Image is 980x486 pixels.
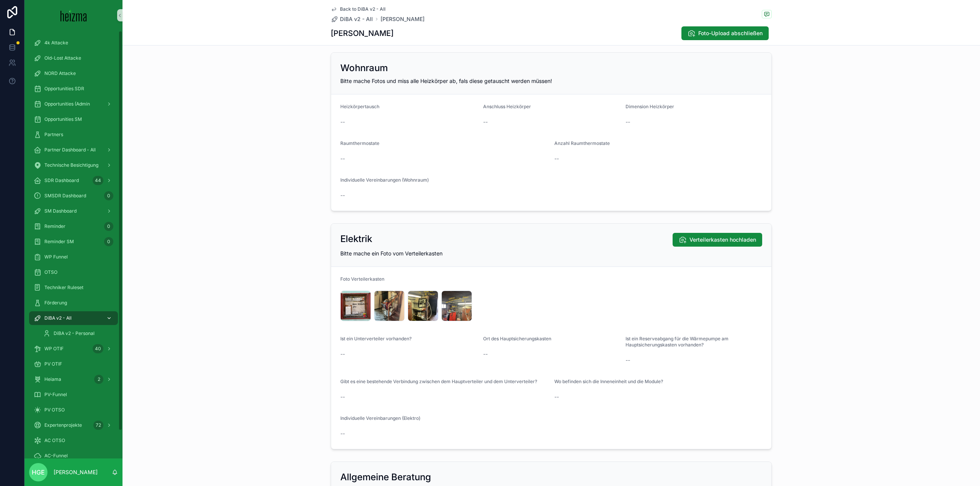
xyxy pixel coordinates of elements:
[44,147,96,153] span: Partner Dashboard - All
[340,276,384,282] span: Foto Verteilerkasten
[340,233,372,245] h2: Elektrik
[483,118,488,126] span: --
[331,6,385,12] a: Back to DiBA v2 - All
[340,350,345,358] span: --
[44,437,65,444] span: AC OTSO
[29,112,118,126] a: Opportunities SM
[93,421,103,430] div: 72
[340,393,345,401] span: --
[340,192,345,199] span: --
[44,223,65,229] span: Reminder
[29,296,118,310] a: Förderung
[93,344,103,353] div: 40
[44,361,62,367] span: PV OTIF
[554,140,610,146] span: Anzahl Raumthermostate
[44,40,68,46] span: 4k Attacke
[44,162,98,168] span: Technische Besichtigung
[340,155,345,163] span: --
[340,104,379,109] span: Heizkörpertausch
[24,31,122,458] div: scrollable content
[554,393,559,401] span: --
[340,62,388,74] h2: Wohnraum
[554,379,663,384] span: Wo befinden sich die Inneneinheit und die Module?
[44,239,74,245] span: Reminder SM
[44,70,76,76] span: NORD Attacke
[29,36,118,50] a: 4k Attacke
[29,281,118,294] a: Techniker Ruleset
[340,177,429,183] span: Individuelle Vereinbarungen (Wohnraum)
[44,101,90,107] span: Opportunities (Admin
[29,434,118,447] a: AC OTSO
[29,449,118,463] a: AC-Funnel
[104,237,113,246] div: 0
[44,193,86,199] span: SMSDR Dashboard
[331,15,373,23] a: DiBA v2 - All
[29,51,118,65] a: Old-Lost Attacke
[554,155,559,163] span: --
[340,118,345,126] span: --
[331,28,394,39] h1: [PERSON_NAME]
[29,265,118,279] a: OTSO
[44,55,81,61] span: Old-Lost Attacke
[673,233,762,247] button: Verteilerkasten hochladen
[44,407,65,413] span: PV OTSO
[29,158,118,172] a: Technische Besichtigung
[381,15,425,23] a: [PERSON_NAME]
[340,336,412,341] span: Ist ein Unterverteiler vorhanden?
[340,471,431,483] h2: Allgemeine Beratung
[32,468,45,477] span: HGE
[104,222,113,231] div: 0
[44,208,77,214] span: SM Dashboard
[44,376,61,382] span: Heiama
[689,236,756,244] span: Verteilerkasten hochladen
[483,104,531,109] span: Anschluss Heizkörper
[483,336,551,341] span: Ort des Hauptsicherungskasten
[483,350,488,358] span: --
[44,254,68,260] span: WP Funnel
[29,204,118,218] a: SM Dashboard
[681,26,769,40] button: Foto-Upload abschließen
[626,356,630,364] span: --
[29,311,118,325] a: DiBA v2 - All
[44,86,84,92] span: Opportunities SDR
[44,132,63,138] span: Partners
[29,235,118,249] a: Reminder SM0
[626,336,728,348] span: Ist ein Reserveabgang für die Wärmepumpe am Hauptsicherungskasten vorhanden?
[44,392,67,398] span: PV-Funnel
[340,15,373,23] span: DiBA v2 - All
[44,453,68,459] span: AC-Funnel
[626,118,630,126] span: --
[340,250,443,257] span: Bitte mache ein Foto vom Verteilerkasten
[29,189,118,203] a: SMSDR Dashboard0
[44,116,82,122] span: Opportunities SM
[54,468,98,476] p: [PERSON_NAME]
[29,128,118,141] a: Partners
[44,284,83,291] span: Techniker Ruleset
[29,357,118,371] a: PV OTIF
[29,67,118,80] a: NORD Attacke
[29,143,118,157] a: Partner Dashboard - All
[44,346,64,352] span: WP OTIF
[44,269,57,275] span: OTSO
[29,418,118,432] a: Expertenprojekte72
[29,82,118,96] a: Opportunities SDR
[38,327,118,340] a: DiBA v2 - Personal
[698,29,763,37] span: Foto-Upload abschließen
[54,330,95,336] span: DiBA v2 - Personal
[94,375,103,384] div: 2
[29,219,118,233] a: Reminder0
[44,177,79,184] span: SDR Dashboard
[60,9,87,21] img: App logo
[626,104,674,109] span: Dimension Heizkörper
[340,78,552,84] span: Bitte mache Fotos und miss alle Heizkörper ab, fals diese getauscht werden müssen!
[29,342,118,356] a: WP OTIF40
[340,6,385,12] span: Back to DiBA v2 - All
[93,176,103,185] div: 44
[44,315,72,321] span: DiBA v2 - All
[29,174,118,187] a: SDR Dashboard44
[29,97,118,111] a: Opportunities (Admin
[104,191,113,200] div: 0
[29,372,118,386] a: Heiama2
[340,379,537,384] span: Gibt es eine bestehende Verbindung zwischen dem Hauptverteiler und dem Unterverteiler?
